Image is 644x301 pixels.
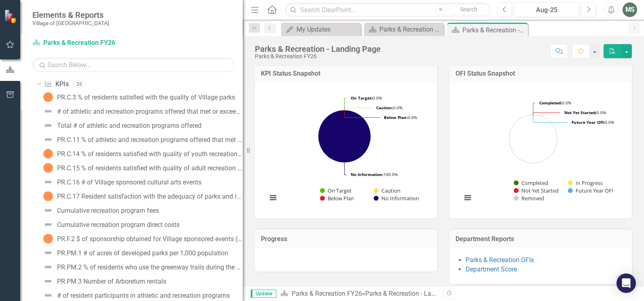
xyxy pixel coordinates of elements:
svg: Interactive chart [458,89,621,210]
button: Show On Target [320,187,352,194]
div: PR.PM.1 # of acres of developed parks per 1,000 population [57,250,228,257]
text: 0.0% [376,105,402,110]
a: Parks & Recreation - Landing Page [366,24,442,34]
a: PR.PM.3 Number of Arboretum rentals [41,275,166,288]
a: PR.PM.1 # of acres of developed parks per 1,000 population [41,246,228,259]
img: Not Defined [43,276,53,286]
div: PR.C.15 % of residents satisfied with quality of adult recreation programs [57,165,243,172]
button: Show Caution [374,187,400,194]
div: My Updates [297,24,359,34]
tspan: Caution: [376,105,393,110]
input: Search ClearPoint... [285,3,491,17]
text: 100.0% [351,172,398,177]
div: PR.C.17 Resident satisfaction with the adequacy of parks and recreation facilities [57,193,243,200]
img: No Information [43,92,53,102]
tspan: Below Plan: [384,114,408,120]
img: Not Defined [43,177,53,187]
tspan: Not Yet Started: [564,110,597,115]
img: Not Defined [43,248,53,258]
text: 0.0% [572,119,614,125]
div: Open Intercom Messenger [616,273,636,293]
img: Not Defined [43,206,53,215]
div: # of resident participants in athletic and recreation programs [57,292,230,299]
h3: Department Reports [455,235,626,243]
a: PR.C.16 # of Village sponsored cultural arts events [41,176,201,189]
div: Parks & Recreation - Landing Page [379,24,442,34]
tspan: On Target: [351,95,373,101]
img: Not Defined [43,135,53,144]
div: Cumulative recreation program fees [57,207,159,214]
img: ClearPoint Strategy [3,8,19,24]
button: Show Removed [514,195,544,202]
div: Parks & Recreation - Landing Page [365,290,464,297]
a: PR.C.17 Resident satisfaction with the adequacy of parks and recreation facilities [41,190,243,203]
small: Village of [GEOGRAPHIC_DATA] [32,20,109,26]
button: Show Completed [514,179,548,187]
div: Parks & Recreation - Landing Page [255,45,381,53]
button: MS [623,2,637,17]
text: 0.0% [351,95,382,101]
div: Cumulative recreation program direct costs [57,221,180,229]
h3: Progress [261,235,431,243]
span: Search [460,6,477,13]
a: Total # of athletic and recreation programs offered [41,119,201,132]
a: My Updates [283,24,359,34]
span: Elements & Reports [32,10,109,20]
text: 0.0% [539,100,571,106]
a: KPIs [44,80,68,89]
svg: Interactive chart [263,89,426,210]
button: Show No Information [374,195,419,202]
a: # of athletic and recreation programs offered that met or exceed minimum registration requirements [41,105,243,118]
img: No Information [43,234,53,244]
h3: OFI Status Snapshot [455,70,626,77]
div: PR.PM.3 Number of Arboretum rentals [57,278,166,285]
a: Parks & Recreation FY26 [32,38,133,48]
a: Parks & Recreation FY26 [292,290,362,297]
tspan: No Information: [351,172,383,177]
button: Aug-25 [515,2,579,17]
button: View chart menu, Chart [267,192,279,203]
img: No Information [43,191,53,201]
h3: KPI Status Snapshot [261,70,431,77]
div: Parks & Recreation - Landing Page [462,25,526,35]
a: PR.C.15 % of residents satisfied with quality of adult recreation programs [41,161,243,174]
img: No Information [43,163,53,173]
img: Not Defined [43,262,53,272]
a: Cumulative recreation program direct costs [41,218,180,231]
img: Not Defined [43,121,53,130]
path: No Information, 5. [318,110,371,163]
div: PR.C.11 % of athletic and recreation programs offered that met or exceeded minimum registration r... [57,136,243,144]
a: Parks & Recreation OFIs [466,256,534,264]
a: Cumulative recreation program fees [41,204,159,217]
div: 26 [73,81,86,87]
text: 0.0% [384,114,417,120]
img: Not Defined [43,290,53,300]
img: Not Defined [43,106,53,116]
div: PR.C.3 % of residents satisfied with the quality of Village parks [57,94,235,101]
a: PR.C.11 % of athletic and recreation programs offered that met or exceeded minimum registration r... [41,133,243,146]
div: Chart. Highcharts interactive chart. [458,89,624,210]
div: PR.PM.2 % of residents who use the greenway trails during the past year [57,264,243,271]
div: Aug-25 [517,5,576,15]
a: PR.PM.2 % of residents who use the greenway trails during the past year [41,261,243,273]
div: Total # of athletic and recreation programs offered [57,122,201,129]
button: View chart menu, Chart [462,192,473,203]
input: Search Below... [32,58,235,72]
span: Updater [251,290,276,298]
button: Show Below Plan [320,195,354,202]
div: # of athletic and recreation programs offered that met or exceed minimum registration requirements [57,108,243,115]
div: PR.C.16 # of Village sponsored cultural arts events [57,179,201,186]
div: Chart. Highcharts interactive chart. [263,89,429,210]
button: Search [449,4,489,15]
tspan: Completed: [539,100,562,106]
button: Show Future Year OFI [568,187,613,194]
a: PR.C.3 % of residents satisfied with the quality of Village parks [41,91,235,104]
img: Not Defined [43,220,53,229]
tspan: Future Year OFI: [572,119,605,125]
text: 0.0% [564,110,606,115]
button: Show In Progress [568,179,603,187]
a: Department Score [466,265,517,273]
img: No Information [43,149,53,159]
button: Show Not Yet Started [514,187,558,194]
